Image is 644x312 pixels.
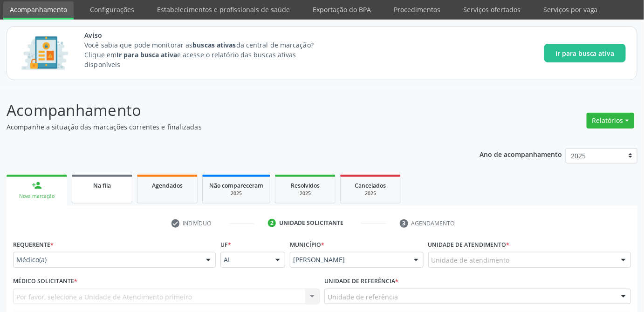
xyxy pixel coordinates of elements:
[290,237,325,252] label: Município
[209,190,263,197] div: 2025
[93,182,111,190] span: Na fila
[13,274,77,289] label: Médico Solicitante
[428,237,510,252] label: Unidade de atendimento
[387,1,447,18] a: Procedimentos
[220,237,231,252] label: UF
[192,41,236,49] strong: buscas ativas
[116,50,177,59] strong: Ir para busca ativa
[268,219,276,227] div: 2
[3,1,74,20] a: Acompanhamento
[555,48,615,58] span: Ir para busca ativa
[84,40,331,69] p: Você sabia que pode monitorar as da central de marcação? Clique em e acesse o relatório das busca...
[355,182,386,190] span: Cancelados
[324,274,398,289] label: Unidade de referência
[291,182,320,190] span: Resolvidos
[18,32,71,74] img: Imagem de CalloutCard
[83,1,141,18] a: Configurações
[13,193,61,200] div: Nova marcação
[279,219,343,227] div: Unidade solicitante
[7,122,448,132] p: Acompanhe a situação das marcações correntes e finalizadas
[13,237,54,252] label: Requerente
[457,1,527,18] a: Serviços ofertados
[480,148,562,160] p: Ano de acompanhamento
[587,113,634,129] button: Relatórios
[328,292,398,302] span: Unidade de referência
[432,255,510,265] span: Unidade de atendimento
[209,182,263,190] span: Não compareceram
[306,1,377,18] a: Exportação do BPA
[224,255,266,265] span: AL
[293,255,404,265] span: [PERSON_NAME]
[537,1,604,18] a: Serviços por vaga
[151,1,296,18] a: Estabelecimentos e profissionais de saúde
[347,190,394,197] div: 2025
[84,30,331,40] span: Aviso
[16,255,197,265] span: Médico(a)
[544,44,626,62] button: Ir para busca ativa
[282,190,329,197] div: 2025
[152,182,183,190] span: Agendados
[7,99,448,122] p: Acompanhamento
[32,180,42,190] div: person_add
